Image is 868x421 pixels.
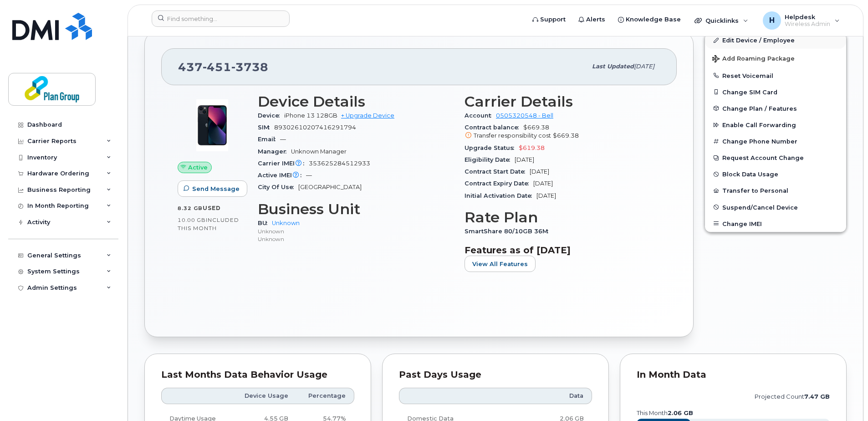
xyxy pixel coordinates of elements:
span: Wireless Admin [785,21,830,28]
span: SmartShare 80/10GB 36M [465,228,553,235]
a: Support [526,10,572,29]
span: [DATE] [530,168,549,175]
span: Suspend/Cancel Device [722,204,798,210]
button: Request Account Change [705,149,846,166]
span: Contract balance [465,124,523,131]
button: Change Plan / Features [705,100,846,117]
button: Suspend/Cancel Device [705,199,846,216]
div: In Month Data [637,370,830,380]
span: used [203,205,221,211]
div: Quicklinks [688,11,755,30]
span: Quicklinks [705,17,739,24]
h3: Features as of [DATE] [465,245,660,256]
button: Send Message [178,180,247,197]
p: Unknown [258,227,454,235]
div: Helpdesk [756,11,846,30]
span: 3738 [231,60,268,74]
input: Find something... [152,10,290,27]
span: Account [465,112,496,119]
a: 0505320548 - Bell [496,112,553,119]
span: — [306,172,312,179]
span: Email [258,136,280,143]
a: Alerts [572,10,612,29]
span: Add Roaming Package [712,55,795,64]
span: SIM [258,124,274,131]
button: Reset Voicemail [705,67,846,84]
span: Support [540,15,566,24]
span: Knowledge Base [626,15,681,24]
span: [DATE] [536,192,556,199]
span: Manager [258,148,291,155]
span: 8.32 GB [178,205,203,211]
span: Transfer responsibility cost [474,132,551,139]
span: Upgrade Status [465,144,519,151]
span: iPhone 13 128GB [284,112,337,119]
span: 437 [178,60,268,74]
span: Initial Activation Date [465,192,536,199]
span: Active [188,163,208,172]
span: Device [258,112,284,119]
a: Edit Device / Employee [705,32,846,48]
span: Enable Call Forwarding [722,122,796,128]
span: Unknown Manager [291,148,347,155]
button: Enable Call Forwarding [705,117,846,133]
tspan: 2.06 GB [668,410,693,416]
span: Last updated [592,63,634,70]
span: BU [258,220,272,226]
span: [GEOGRAPHIC_DATA] [298,184,362,190]
h3: Rate Plan [465,209,660,226]
text: projected count [755,393,830,400]
img: image20231002-3703462-1ig824h.jpeg [185,98,240,153]
span: — [280,136,286,143]
span: [DATE] [533,180,553,187]
span: Active IMEI [258,172,306,179]
span: City Of Use [258,184,298,190]
button: Transfer to Personal [705,182,846,199]
button: Block Data Usage [705,166,846,182]
span: $669.38 [553,132,579,139]
span: Contract Start Date [465,168,530,175]
span: [DATE] [634,63,654,70]
span: Carrier IMEI [258,160,309,167]
h3: Device Details [258,93,454,110]
span: Eligibility Date [465,156,515,163]
span: [DATE] [515,156,534,163]
tspan: 7.47 GB [804,393,830,400]
a: + Upgrade Device [341,112,394,119]
a: Knowledge Base [612,10,687,29]
button: Change Phone Number [705,133,846,149]
text: this month [636,410,693,416]
span: Alerts [586,15,605,24]
span: $669.38 [465,124,660,140]
span: View All Features [472,260,528,268]
span: 89302610207416291794 [274,124,356,131]
a: Unknown [272,220,300,226]
th: Percentage [296,388,354,404]
button: View All Features [465,256,536,272]
span: Send Message [192,185,240,193]
span: H [769,15,775,26]
button: Change SIM Card [705,84,846,100]
span: Helpdesk [785,13,830,21]
p: Unknown [258,235,454,243]
button: Change IMEI [705,216,846,232]
span: Contract Expiry Date [465,180,533,187]
span: 10.00 GB [178,217,206,223]
th: Device Usage [232,388,296,404]
span: included this month [178,216,239,231]
div: Last Months Data Behavior Usage [161,370,354,380]
th: Data [507,388,592,404]
div: Past Days Usage [399,370,592,380]
span: 353625284512933 [309,160,370,167]
h3: Carrier Details [465,93,660,110]
h3: Business Unit [258,201,454,217]
span: Change Plan / Features [722,105,797,112]
span: 451 [203,60,231,74]
span: $619.38 [519,144,545,151]
button: Add Roaming Package [705,49,846,67]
